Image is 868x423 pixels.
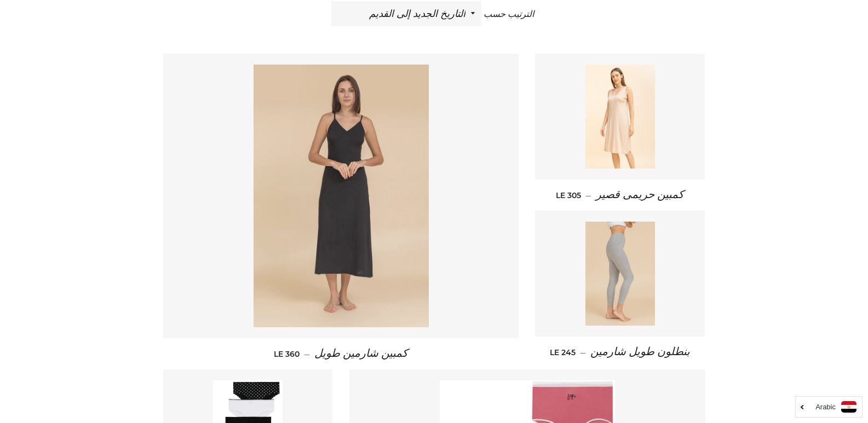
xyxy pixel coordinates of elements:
[801,401,856,413] a: Arabic
[556,190,581,200] span: LE 305
[535,179,705,211] a: كمبين حريمى قصير — LE 305
[585,190,591,200] span: —
[550,347,576,357] span: LE 245
[535,337,705,368] a: بنطلون طويل شارمين — LE 245
[580,347,586,357] span: —
[590,346,690,358] span: بنطلون طويل شارمين
[274,349,300,359] span: LE 360
[163,338,519,369] a: كمبين شارمين طويل — LE 360
[484,9,534,19] span: الترتيب حسب
[815,403,836,410] i: Arabic
[314,347,408,360] span: كمبين شارمين طويل
[304,349,310,359] span: —
[596,189,684,201] span: كمبين حريمى قصير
